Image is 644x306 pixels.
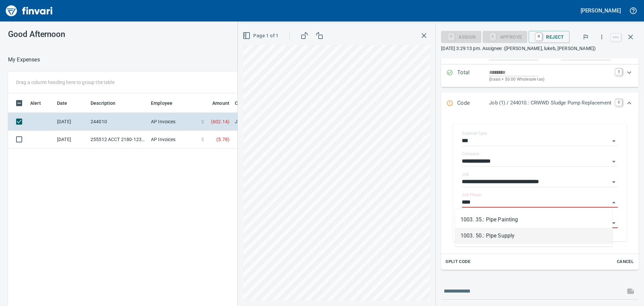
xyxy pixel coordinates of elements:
[462,152,479,156] label: Company
[441,64,639,87] div: Expand
[30,99,41,107] span: Alert
[455,212,612,228] li: 1003. 35.: Pipe Painting
[57,99,67,107] span: Date
[441,92,639,115] div: Expand
[91,99,116,107] span: Description
[30,99,50,107] span: Alert
[88,131,148,148] td: 255512 ACCT 2180-1237992
[151,99,172,107] span: Employee
[614,257,636,267] button: Cancel
[581,7,621,14] h5: [PERSON_NAME]
[216,136,229,143] span: ( 5.78 )
[483,34,528,39] div: Job Phase required
[212,99,229,107] span: Amount
[88,113,148,131] td: 244010
[594,30,609,44] button: More
[609,157,619,166] button: Open
[457,99,489,108] p: Code
[201,136,204,143] span: $
[204,99,229,107] span: Amount
[609,136,619,146] button: Open
[489,76,611,83] p: (basis + $0.00 Wholesale tax)
[91,99,124,107] span: Description
[536,33,542,40] a: R
[232,113,400,131] td: Job (1) / 244010.: CRWWD Sludge Pump Replacement
[616,258,634,266] span: Cancel
[455,228,612,244] li: 1003. 50.: Pipe Supply
[54,113,88,131] td: [DATE]
[4,3,54,19] img: Finvari
[609,29,639,45] span: Close invoice
[235,99,259,107] span: Coding
[151,99,181,107] span: Employee
[201,118,204,125] span: $
[441,115,639,270] div: Expand
[489,99,611,107] p: Job (1) / 244010.: CRWWD Sludge Pump Replacement
[235,99,250,107] span: Coding
[529,31,569,43] button: RReject
[148,113,199,131] td: AP Invoices
[609,218,619,228] button: Open
[441,34,481,39] div: Assign
[8,30,151,39] h3: Good Afternoon
[445,258,470,266] span: Split Code
[8,56,40,64] p: My Expenses
[444,257,472,267] button: Split Code
[623,283,639,299] span: This records your message into the invoice and notifies anyone mentioned
[579,5,623,16] button: [PERSON_NAME]
[615,69,622,75] a: T
[578,30,593,44] button: Flag
[57,99,76,107] span: Date
[457,69,489,83] p: Total
[615,99,622,106] a: C
[54,131,88,148] td: [DATE]
[148,131,199,148] td: AP Invoices
[609,177,619,187] button: Open
[611,34,621,41] a: esc
[441,45,639,52] p: [DATE] 3:29:13 pm. Assignee: ([PERSON_NAME], lukeb, [PERSON_NAME])
[462,131,487,135] label: Expense Type
[8,56,40,64] nav: breadcrumb
[211,118,229,125] span: ( 602.14 )
[462,193,481,197] label: Job Phase
[241,30,281,42] button: Page 1 of 1
[16,79,114,86] p: Drag a column heading here to group the table
[244,32,278,40] span: Page 1 of 1
[609,198,619,207] button: Close
[462,172,469,176] label: Job
[534,31,564,43] span: Reject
